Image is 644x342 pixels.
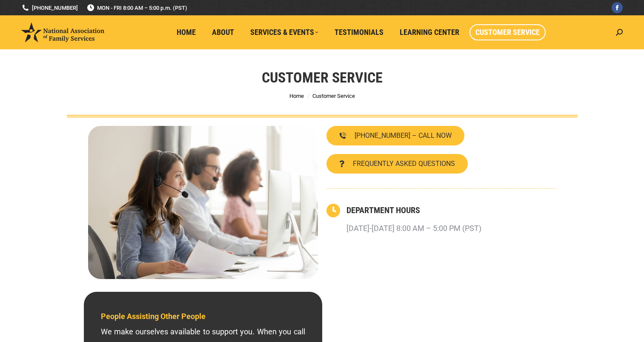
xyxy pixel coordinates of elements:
span: Customer Service [475,28,540,37]
span: Learning Center [400,28,459,37]
a: Testimonials [329,24,389,40]
h1: Customer Service [262,68,383,87]
span: Customer Service [312,93,355,99]
a: [PHONE_NUMBER] – CALL NOW [326,126,464,145]
a: Home [171,24,202,40]
a: Home [289,93,304,99]
span: FREQUENTLY ASKED QUESTIONS [353,160,455,167]
a: DEPARTMENT HOURS [346,205,420,215]
img: Contact National Association of Family Services [88,126,318,279]
span: [PHONE_NUMBER] – CALL NOW [355,132,452,139]
a: Learning Center [394,24,465,40]
span: MON - FRI 8:00 AM – 5:00 p.m. (PST) [86,4,187,12]
img: National Association of Family Services [21,23,104,42]
p: [DATE]-[DATE] 8:00 AM – 5:00 PM (PST) [346,221,481,236]
span: Testimonials [335,28,384,37]
a: Facebook page opens in new window [612,2,623,13]
span: Services & Events [250,28,318,37]
span: About [212,28,234,37]
a: About [206,24,240,40]
span: People Assisting Other People [101,312,206,321]
a: [PHONE_NUMBER] [21,4,78,12]
span: Home [177,28,196,37]
a: FREQUENTLY ASKED QUESTIONS [326,154,468,174]
a: Customer Service [469,24,546,40]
